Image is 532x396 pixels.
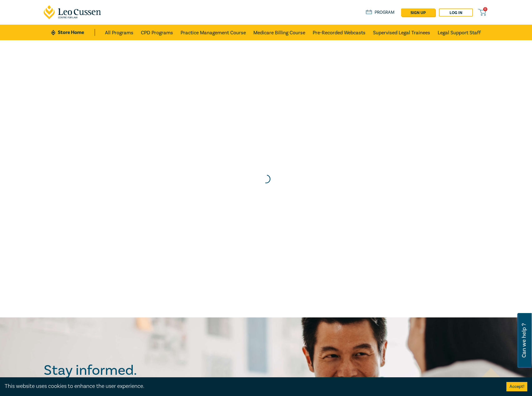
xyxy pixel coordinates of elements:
[373,25,430,40] a: Supervised Legal Trainees
[483,7,487,11] span: 0
[181,25,246,40] a: Practice Management Course
[105,25,133,40] a: All Programs
[253,25,305,40] a: Medicare Billing Course
[366,9,395,16] a: Program
[51,29,95,36] a: Store Home
[141,25,173,40] a: CPD Programs
[5,382,497,390] div: This website uses cookies to enhance the user experience.
[521,317,527,364] span: Can we help ?
[313,25,365,40] a: Pre-Recorded Webcasts
[438,25,481,40] a: Legal Support Staff
[401,8,435,17] a: sign up
[439,8,473,17] a: Log in
[44,362,191,379] h2: Stay informed.
[506,382,527,391] button: Accept cookies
